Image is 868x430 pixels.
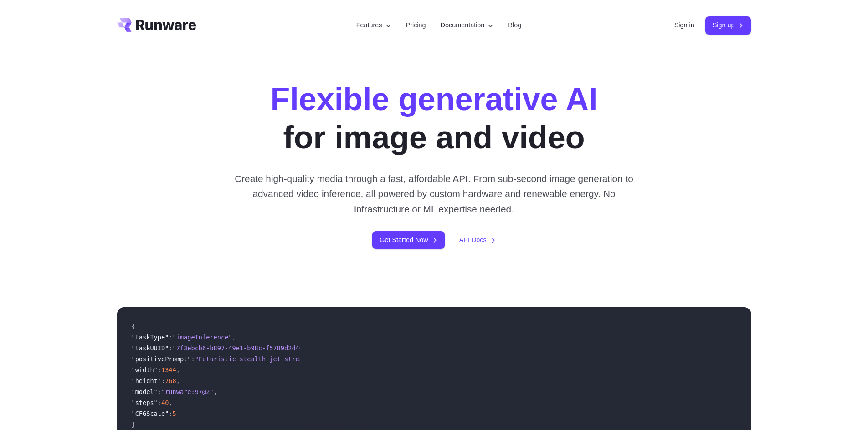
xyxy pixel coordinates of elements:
[214,388,217,395] span: ,
[132,410,169,417] span: "CFGScale"
[176,366,180,374] span: ,
[132,334,169,341] span: "taskType"
[173,410,176,417] span: 5
[441,20,494,30] label: Documentation
[270,81,597,117] strong: Flexible generative AI
[169,410,172,417] span: :
[169,334,172,341] span: :
[158,388,161,395] span: :
[161,399,169,406] span: 40
[132,366,158,374] span: "width"
[132,377,161,384] span: "height"
[161,388,214,395] span: "runware:97@2"
[117,18,196,32] a: Go to /
[165,377,176,384] span: 768
[176,377,180,384] span: ,
[132,421,135,428] span: }
[132,355,191,363] span: "positivePrompt"
[158,366,161,374] span: :
[195,355,534,363] span: "Futuristic stealth jet streaking through a neon-lit cityscape with glowing purple exhaust"
[459,235,496,245] a: API Docs
[161,377,165,384] span: :
[132,323,135,330] span: {
[158,399,161,406] span: :
[231,171,637,217] p: Create high-quality media through a fast, affordable API. From sub-second image generation to adv...
[173,334,232,341] span: "imageInference"
[406,20,426,30] a: Pricing
[169,344,172,352] span: :
[705,16,751,34] a: Sign up
[508,20,521,30] a: Blog
[270,80,597,157] h1: for image and video
[372,231,444,249] a: Get Started Now
[674,20,694,30] a: Sign in
[191,355,195,363] span: :
[132,388,158,395] span: "model"
[161,366,176,374] span: 1344
[132,344,169,352] span: "taskUUID"
[132,399,158,406] span: "steps"
[169,399,172,406] span: ,
[232,334,236,341] span: ,
[356,20,391,30] label: Features
[173,344,314,352] span: "7f3ebcb6-b897-49e1-b98c-f5789d2d40d7"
